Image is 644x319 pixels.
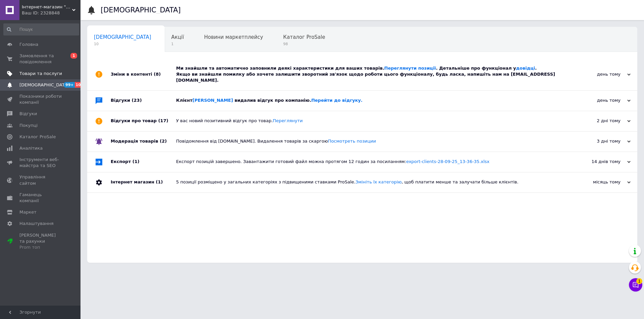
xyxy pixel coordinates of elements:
[19,145,43,151] span: Аналітика
[563,71,631,77] div: день тому
[273,118,303,123] a: Переглянути
[176,118,563,124] div: У вас новий позитивний відгук про товар.
[19,93,62,105] span: Показники роботи компанії
[75,82,83,88] span: 10
[19,174,62,186] span: Управління сайтом
[154,72,161,77] span: (8)
[629,278,642,292] button: Чат з покупцем1
[94,34,151,40] span: [DEMOGRAPHIC_DATA]
[158,118,168,123] span: (17)
[111,59,176,90] div: Зміни в контенті
[234,98,362,103] span: видалив відгук про компанію.
[563,118,631,124] div: 2 дні тому
[19,111,37,117] span: Відгуки
[19,53,62,65] span: Замовлення та повідомлення
[563,179,631,185] div: місяць тому
[156,179,163,184] span: (1)
[516,66,535,71] a: довідці
[160,139,167,144] span: (2)
[176,98,363,103] span: Клієнт
[111,91,176,111] div: Відгуки
[19,123,38,129] span: Покупці
[19,221,54,227] span: Налаштування
[19,232,62,251] span: [PERSON_NAME] та рахунки
[563,97,631,103] div: день тому
[19,42,38,48] span: Головна
[19,134,56,140] span: Каталог ProSale
[132,159,140,164] span: (1)
[176,179,563,185] div: 5 позиції розміщено у загальних категоріях з підвищеними ставками ProSale. , щоб платити менше та...
[193,98,233,103] a: [PERSON_NAME]
[111,132,176,152] div: Модерація товарів
[22,4,72,10] span: Інтернет-магазин "Streetmoda"
[19,82,69,88] span: [DEMOGRAPHIC_DATA]
[171,42,184,47] span: 1
[19,157,62,169] span: Інструменти веб-майстра та SEO
[22,10,80,16] div: Ваш ID: 2328848
[636,278,642,284] span: 1
[171,34,184,40] span: Акції
[311,98,363,103] a: Перейти до відгуку.
[70,53,77,59] span: 1
[3,23,79,35] input: Пошук
[111,152,176,172] div: Експорт
[283,42,325,47] span: 98
[356,179,402,184] a: Змініть їх категорію
[132,98,142,103] span: (23)
[204,34,263,40] span: Новини маркетплейсу
[19,71,62,77] span: Товари та послуги
[283,34,325,40] span: Каталог ProSale
[176,65,563,84] div: Ми знайшли та автоматично заповнили деякі характеристики для ваших товарів. . Детальніше про функ...
[328,139,376,144] a: Посмотреть позиции
[406,159,489,164] a: export-clients-28-09-25_13-36-35.xlsx
[19,244,62,250] div: Prom топ
[563,159,631,165] div: 14 днів тому
[176,138,563,144] div: Повідомлення від [DOMAIN_NAME]. Видалення товарів за скаргою
[563,138,631,144] div: 3 дні тому
[19,192,62,204] span: Гаманець компанії
[64,82,75,88] span: 99+
[19,209,37,215] span: Маркет
[111,172,176,192] div: Інтернет магазин
[384,66,436,71] a: Переглянути позиції
[111,111,176,131] div: Відгуки про товар
[176,159,563,165] div: Експорт позицій завершено. Завантажити готовий файл можна протягом 12 годин за посиланням:
[101,6,181,14] h1: [DEMOGRAPHIC_DATA]
[94,42,151,47] span: 10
